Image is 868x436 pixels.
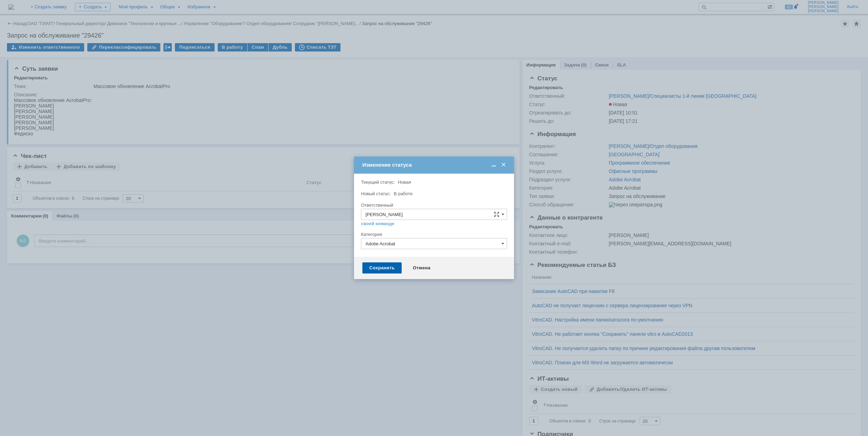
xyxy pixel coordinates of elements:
span: Сложная форма [494,212,499,217]
label: Текущий статус: [361,180,395,185]
div: Категория [361,232,506,237]
div: Ответственный [361,203,506,207]
a: своей команде [361,221,394,227]
label: Новый статус: [361,191,391,196]
span: В работе [394,191,412,196]
div: Изменение статуса [362,162,507,168]
span: Новая [398,180,411,185]
span: Закрыть [500,162,507,168]
span: Свернуть (Ctrl + M) [490,162,497,168]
